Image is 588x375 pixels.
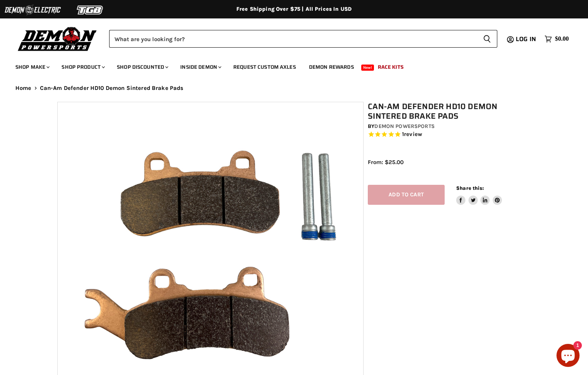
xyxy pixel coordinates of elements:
[368,131,535,139] span: Rated 5.0 out of 5 stars 1 reviews
[374,123,434,129] a: Demon Powersports
[111,59,173,75] a: Shop Discounted
[109,30,497,48] form: Product
[402,131,422,138] span: 1 reviews
[368,159,404,166] span: From: $25.00
[368,102,535,121] h1: Can-Am Defender HD10 Demon Sintered Brake Pads
[555,35,569,43] span: $0.00
[541,33,573,45] a: $0.00
[303,59,360,75] a: Demon Rewards
[361,65,374,71] span: New!
[174,59,226,75] a: Inside Demon
[368,122,535,131] div: by
[40,85,184,91] span: Can-Am Defender HD10 Demon Sintered Brake Pads
[456,185,484,191] span: Share this:
[15,85,32,91] a: Home
[109,30,477,48] input: Search
[228,59,302,75] a: Request Custom Axles
[10,59,54,75] a: Shop Make
[456,185,502,205] aside: Share this:
[61,3,119,17] img: TGB Logo 2
[10,56,567,75] ul: Main menu
[372,59,409,75] a: Race Kits
[56,59,110,75] a: Shop Product
[15,25,100,52] img: Demon Powersports
[512,36,541,43] a: Log in
[404,131,422,138] span: review
[4,3,61,17] img: Demon Electric Logo 2
[516,34,536,44] span: Log in
[554,344,582,369] inbox-online-store-chat: Shopify online store chat
[477,30,497,48] button: Search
